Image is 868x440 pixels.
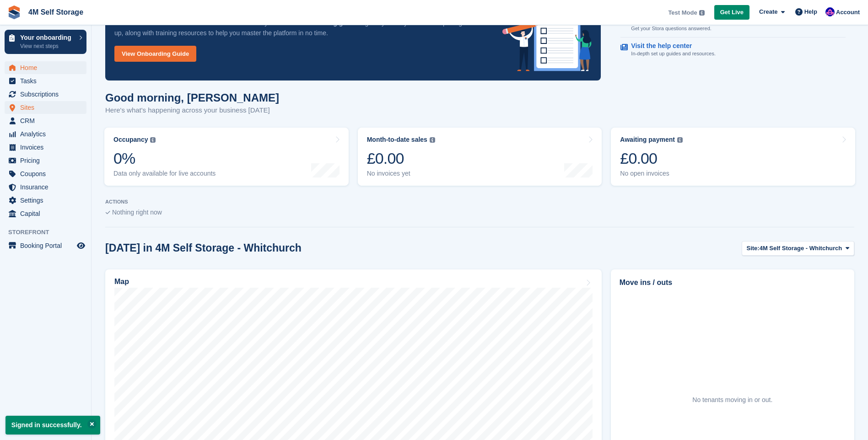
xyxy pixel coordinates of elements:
div: £0.00 [620,149,683,168]
p: Your onboarding [20,34,75,41]
span: Create [759,7,777,16]
a: menu [5,101,86,114]
p: In-depth set up guides and resources. [631,50,716,58]
div: No open invoices [620,170,683,177]
a: 4M Self Storage [25,5,87,20]
span: Invoices [20,141,75,154]
a: menu [5,154,86,167]
a: menu [5,181,86,193]
h2: Move ins / outs [620,277,846,288]
button: Site: 4M Self Storage - Whitchurch [742,241,855,256]
div: Data only available for live accounts [113,170,216,177]
span: Capital [20,207,75,220]
p: Signed in successfully. [5,416,100,435]
img: icon-info-grey-7440780725fd019a000dd9b08b2336e03edf1995a4989e88bcd33f0948082b44.svg [150,137,156,143]
div: No invoices yet [367,170,435,177]
a: Chat to support Get your Stora questions answered. [620,12,846,38]
div: 0% [113,149,216,168]
span: Get Live [720,8,744,17]
span: Storefront [8,228,91,237]
p: ACTIONS [105,199,854,205]
a: menu [5,239,86,252]
a: Awaiting payment £0.00 No open invoices [611,128,855,186]
span: Subscriptions [20,88,75,101]
span: 4M Self Storage - Whitchurch [760,244,842,253]
img: Pete Clutton [825,7,835,16]
p: Welcome to Stora! Press the button below to access your . It gives you easy to follow steps to ge... [114,18,488,38]
p: Visit the help center [631,42,708,50]
span: Booking Portal [20,239,75,252]
a: menu [5,88,86,101]
a: menu [5,194,86,207]
h2: [DATE] in 4M Self Storage - Whitchurch [105,242,302,254]
span: Site: [747,244,760,253]
a: Preview store [75,240,86,251]
a: Occupancy 0% Data only available for live accounts [104,128,349,186]
span: CRM [20,114,75,127]
img: icon-info-grey-7440780725fd019a000dd9b08b2336e03edf1995a4989e88bcd33f0948082b44.svg [430,137,435,143]
span: Help [804,7,817,16]
a: menu [5,114,86,127]
img: stora-icon-8386f47178a22dfd0bd8f6a31ec36ba5ce8667c1dd55bd0f319d3a0aa187defe.svg [7,5,21,19]
a: Month-to-date sales £0.00 No invoices yet [358,128,602,186]
h2: Map [114,278,129,286]
img: icon-info-grey-7440780725fd019a000dd9b08b2336e03edf1995a4989e88bcd33f0948082b44.svg [699,10,705,16]
span: Coupons [20,167,75,180]
span: Account [836,8,860,17]
span: Insurance [20,181,75,193]
img: onboarding-info-6c161a55d2c0e0a8cae90662b2fe09162a5109e8cc188191df67fb4f79e88e88.svg [502,3,592,71]
a: menu [5,167,86,180]
div: Occupancy [113,136,148,144]
h1: Good morning, [PERSON_NAME] [105,91,279,104]
span: Analytics [20,128,75,140]
a: menu [5,61,86,74]
div: No tenants moving in or out. [692,395,772,405]
p: Here's what's happening across your business [DATE] [105,105,279,116]
p: Get your Stora questions answered. [631,25,711,32]
span: Nothing right now [112,209,162,216]
img: blank_slate_check_icon-ba018cac091ee9be17c0a81a6c232d5eb81de652e7a59be601be346b1b6ddf79.svg [105,211,110,215]
a: menu [5,141,86,154]
a: Your onboarding View next steps [5,30,86,54]
span: Home [20,61,75,74]
a: Visit the help center In-depth set up guides and resources. [620,38,846,62]
div: Awaiting payment [620,136,675,144]
a: menu [5,207,86,220]
span: Settings [20,194,75,207]
a: Get Live [714,5,749,20]
img: icon-info-grey-7440780725fd019a000dd9b08b2336e03edf1995a4989e88bcd33f0948082b44.svg [677,137,683,143]
span: Pricing [20,154,75,167]
div: Month-to-date sales [367,136,427,144]
a: View Onboarding Guide [114,46,196,62]
div: £0.00 [367,149,435,168]
a: menu [5,75,86,87]
span: Test Mode [668,8,697,17]
a: menu [5,128,86,140]
span: Sites [20,101,75,114]
span: Tasks [20,75,75,87]
p: View next steps [20,42,75,50]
